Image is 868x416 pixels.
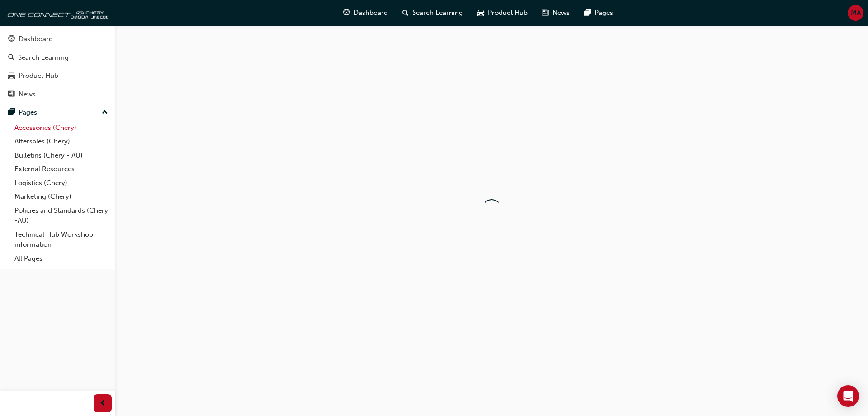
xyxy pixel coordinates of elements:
div: Pages [19,107,37,118]
a: guage-iconDashboard [336,4,395,22]
a: External Resources [11,162,112,176]
span: pages-icon [8,109,15,117]
a: news-iconNews [535,4,577,22]
a: News [4,86,112,103]
a: All Pages [11,252,112,266]
a: Bulletins (Chery - AU) [11,148,112,163]
button: DashboardSearch LearningProduct HubNews [4,29,112,104]
div: Product Hub [19,71,58,81]
span: Pages [594,8,613,18]
a: Search Learning [4,49,112,66]
a: Accessories (Chery) [11,121,112,135]
div: Dashboard [19,34,53,44]
div: Open Intercom Messenger [837,385,859,407]
span: pages-icon [584,7,591,19]
button: Pages [4,104,112,121]
a: Logistics (Chery) [11,176,112,190]
span: Search Learning [412,8,463,18]
a: Product Hub [4,67,112,84]
a: car-iconProduct Hub [470,4,535,22]
span: Product Hub [488,8,528,18]
span: news-icon [8,91,15,99]
a: Policies and Standards (Chery -AU) [11,204,112,228]
a: pages-iconPages [577,4,620,22]
a: Dashboard [4,31,112,48]
span: car-icon [477,7,484,19]
button: MA [848,5,863,21]
a: Technical Hub Workshop information [11,228,112,252]
div: News [19,89,36,100]
a: Marketing (Chery) [11,190,112,204]
a: Aftersales (Chery) [11,134,112,148]
img: oneconnect [5,4,108,22]
span: search-icon [402,7,409,19]
span: prev-icon [99,398,106,409]
span: News [552,8,570,18]
a: search-iconSearch Learning [395,4,470,22]
span: search-icon [8,54,14,62]
div: Search Learning [18,53,69,63]
span: guage-icon [343,7,350,19]
span: Dashboard [354,8,388,18]
span: MA [851,8,861,18]
span: news-icon [542,7,549,19]
span: up-icon [102,107,108,119]
span: car-icon [8,72,15,80]
span: guage-icon [8,35,15,43]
